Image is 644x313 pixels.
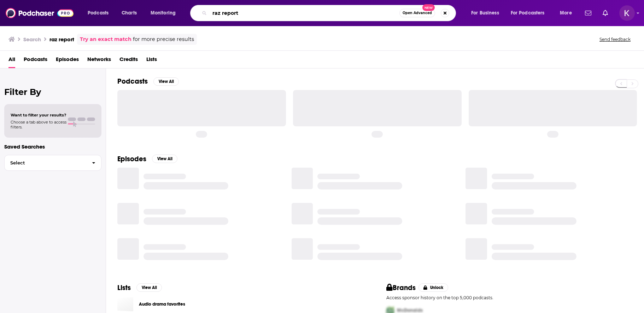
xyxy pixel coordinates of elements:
[83,7,118,19] button: open menu
[4,87,101,97] h2: Filter By
[11,113,66,118] span: Want to filter your results?
[210,7,399,19] input: Search podcasts, credits, & more...
[422,4,435,11] span: New
[88,8,109,18] span: Podcasts
[399,9,435,17] button: Open AdvancedNew
[117,77,179,86] a: PodcastsView All
[119,54,138,68] a: Credits
[146,7,185,19] button: open menu
[146,54,157,68] a: Lists
[151,8,176,18] span: Monitoring
[117,155,177,163] a: EpisodesView All
[386,295,633,300] p: Access sponsor history on the top 5,000 podcasts.
[386,283,416,292] h2: Brands
[49,36,74,43] h3: raz report
[466,7,508,19] button: open menu
[597,36,633,42] button: Send feedback
[24,54,47,68] a: Podcasts
[139,300,185,308] a: Audio drama favorites
[555,7,581,19] button: open menu
[6,6,74,20] img: Podchaser - Follow, Share and Rate Podcasts
[87,54,111,68] a: Networks
[619,5,635,21] span: Logged in as kwignall
[117,155,146,163] h2: Episodes
[117,77,148,86] h2: Podcasts
[619,5,635,21] button: Show profile menu
[506,7,555,19] button: open menu
[4,143,101,150] p: Saved Searches
[153,77,179,86] button: View All
[511,8,545,18] span: For Podcasters
[5,161,86,165] span: Select
[117,296,133,312] a: Audio drama favorites
[11,120,66,130] span: Choose a tab above to access filters.
[133,35,194,43] span: for more precise results
[122,8,137,18] span: Charts
[560,8,572,18] span: More
[619,5,635,21] img: User Profile
[136,283,162,292] button: View All
[117,7,141,19] a: Charts
[152,155,177,163] button: View All
[582,7,594,19] a: Show notifications dropdown
[56,54,79,68] a: Episodes
[471,8,499,18] span: For Business
[4,155,101,171] button: Select
[80,35,131,43] a: Try an exact match
[23,36,41,43] h3: Search
[418,283,449,292] button: Unlock
[197,5,463,21] div: Search podcasts, credits, & more...
[117,283,162,292] a: ListsView All
[117,283,131,292] h2: Lists
[403,11,432,15] span: Open Advanced
[600,7,611,19] a: Show notifications dropdown
[8,54,15,68] a: All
